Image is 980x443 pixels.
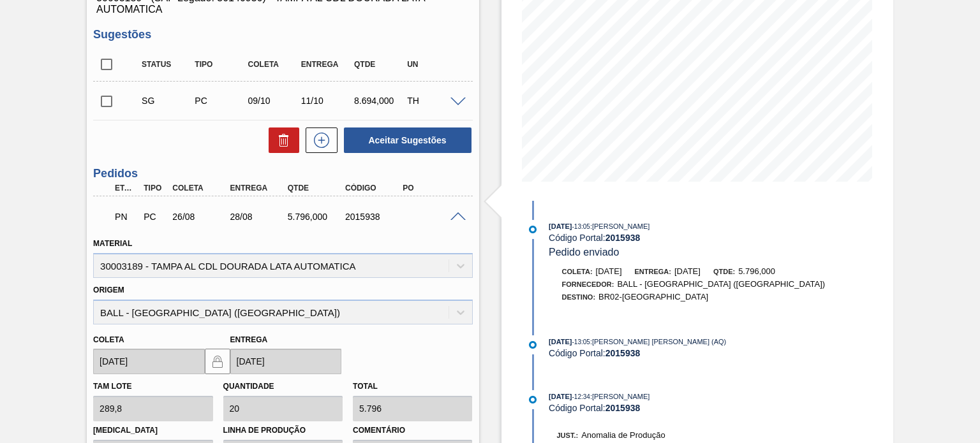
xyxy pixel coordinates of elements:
div: Código Portal: [549,403,852,413]
div: Etapa [112,184,140,192]
span: [DATE] [674,266,701,276]
span: - 12:34 [572,393,590,400]
span: 5.796,000 [738,266,775,276]
div: 5.796,000 [285,212,348,222]
input: dd/mm/yyyy [93,349,204,374]
span: [DATE] [596,266,622,276]
button: locked [205,349,230,374]
strong: 2015938 [605,403,641,413]
div: Entrega [298,60,356,69]
span: Just.: [557,432,579,439]
span: Destino: [562,293,596,301]
div: 8.694,000 [351,96,409,106]
span: Coleta: [562,268,593,275]
div: Pedido em Negociação [112,203,140,231]
span: : [PERSON_NAME] [590,222,650,230]
img: locked [210,354,225,369]
p: PN [115,212,137,222]
span: BALL - [GEOGRAPHIC_DATA] ([GEOGRAPHIC_DATA]) [617,279,825,289]
span: Pedido enviado [549,247,619,258]
div: 11/10/2025 [298,96,356,106]
div: Qtde [351,60,409,69]
h3: Sugestões [93,28,472,41]
div: Código Portal: [549,233,852,243]
div: Qtde [285,184,348,192]
label: Linha de Produção [223,421,343,440]
div: Coleta [169,184,232,192]
div: Coleta [245,60,303,69]
div: 2015938 [342,212,405,222]
div: Tipo [140,184,169,192]
strong: 2015938 [605,233,641,243]
span: : [PERSON_NAME] [590,393,650,400]
div: Excluir Sugestões [262,127,299,153]
div: Sugestão Criada [138,96,197,106]
span: [DATE] [549,393,572,400]
img: atual [529,396,537,403]
span: Qtde: [713,268,735,275]
label: Origem [93,286,124,294]
div: Tipo [191,60,249,69]
label: Tam lote [93,382,131,391]
div: Entrega [227,184,290,192]
div: Nova sugestão [299,127,338,153]
strong: 2015938 [605,348,641,358]
label: Material [93,239,132,248]
span: Anomalia de Produção [581,430,665,440]
div: PO [399,184,463,192]
h3: Pedidos [93,167,472,180]
button: Aceitar Sugestões [344,127,471,153]
img: atual [529,226,537,233]
div: Pedido de Compra [191,96,249,106]
div: UN [404,60,462,69]
div: 09/10/2025 [245,96,303,106]
span: BR02-[GEOGRAPHIC_DATA] [598,292,708,301]
label: Quantidade [223,382,274,391]
img: atual [529,341,537,349]
span: : [PERSON_NAME] [PERSON_NAME] (AQ) [590,338,726,345]
div: Status [138,60,197,69]
div: Código [342,184,405,192]
span: Fornecedor: [562,280,614,288]
span: Entrega: [635,268,671,275]
div: 26/08/2025 [169,212,232,222]
span: - 13:05 [572,338,590,345]
div: Pedido de Compra [140,212,169,222]
input: dd/mm/yyyy [230,349,341,374]
div: 28/08/2025 [227,212,290,222]
label: Comentário [353,421,472,440]
span: [DATE] [549,338,572,345]
label: [MEDICAL_DATA] [93,421,212,440]
label: Coleta [93,335,124,344]
label: Entrega [230,335,268,344]
span: - 13:05 [572,223,590,230]
span: [DATE] [549,222,572,230]
label: Total [353,382,378,391]
div: Aceitar Sugestões [338,126,473,154]
div: TH [404,96,462,106]
div: Código Portal: [549,348,852,358]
